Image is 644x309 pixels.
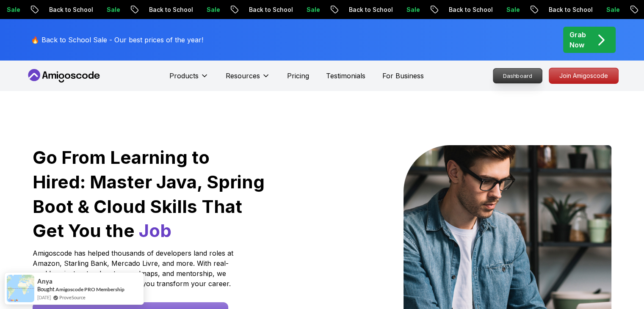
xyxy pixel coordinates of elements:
p: Products [169,71,199,81]
p: Sale [198,6,225,14]
p: Back to School [240,6,298,14]
h1: Go From Learning to Hired: Master Java, Spring Boot & Cloud Skills That Get You the [33,145,266,243]
span: [DATE] [37,294,51,301]
p: Back to School [340,6,398,14]
p: Sale [298,6,325,14]
a: Amigoscode PRO Membership [55,286,124,293]
p: Dashboard [493,69,542,83]
span: Anya [37,278,53,285]
p: Sale [98,6,125,14]
p: 🔥 Back to School Sale - Our best prices of the year! [31,35,203,45]
a: For Business [382,71,424,81]
span: Job [139,220,171,241]
span: Bought [37,286,55,292]
p: Resources [226,71,260,81]
p: Sale [398,6,425,14]
a: Join Amigoscode [549,68,619,84]
p: Back to School [540,6,598,14]
a: Pricing [287,71,309,81]
p: Back to School [440,6,498,14]
p: Sale [598,6,625,14]
p: Amigoscode has helped thousands of developers land roles at Amazon, Starling Bank, Mercado Livre,... [33,248,236,289]
p: Sale [498,6,525,14]
p: Back to School [141,6,198,14]
a: Testimonials [326,71,365,81]
button: Resources [226,71,270,88]
p: Grab Now [569,30,586,50]
button: Products [169,71,209,88]
p: Back to School [41,6,98,14]
img: provesource social proof notification image [7,275,34,302]
a: Dashboard [493,68,542,83]
a: ProveSource [59,294,86,301]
